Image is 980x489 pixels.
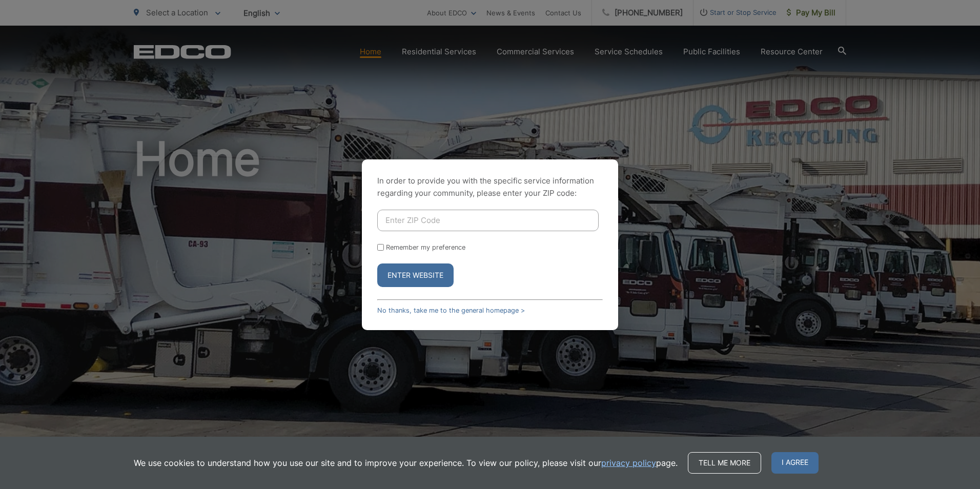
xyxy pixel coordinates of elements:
a: No thanks, take me to the general homepage > [377,307,525,314]
p: In order to provide you with the specific service information regarding your community, please en... [377,175,603,199]
a: Tell me more [688,452,761,474]
button: Enter Website [377,263,454,287]
label: Remember my preference [386,243,465,251]
a: privacy policy [601,457,656,469]
span: I agree [771,452,819,474]
input: Enter ZIP Code [377,210,599,231]
p: We use cookies to understand how you use our site and to improve your experience. To view our pol... [134,457,678,469]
